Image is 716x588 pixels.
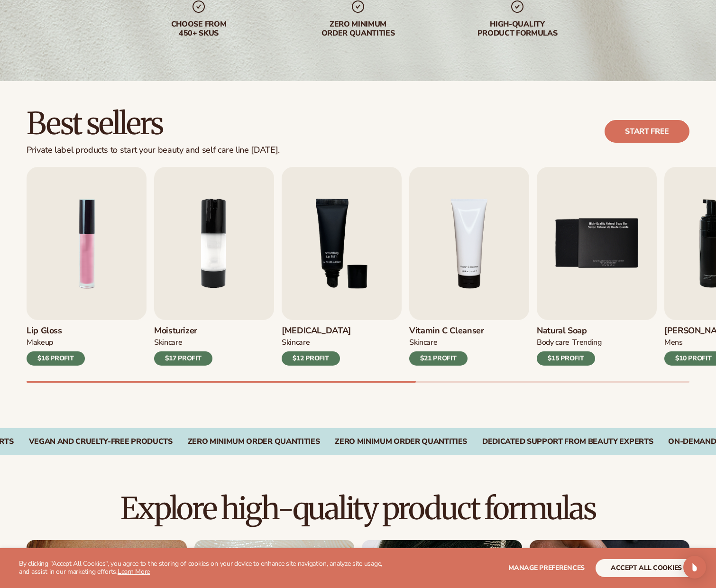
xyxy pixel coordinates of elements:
div: SKINCARE [154,338,182,348]
h3: Lip Gloss [27,326,85,336]
a: 2 / 9 [154,167,274,366]
a: 5 / 9 [537,167,657,366]
a: 3 / 9 [282,167,402,366]
div: TRENDING [572,338,601,348]
div: $17 PROFIT [154,351,212,366]
h3: Moisturizer [154,326,212,336]
h3: Natural Soap [537,326,602,336]
div: MAKEUP [27,338,53,348]
h3: [MEDICAL_DATA] [282,326,351,336]
h3: Vitamin C Cleanser [409,326,484,336]
a: 1 / 9 [27,167,147,366]
div: Zero minimum order quantities [297,20,419,38]
a: 4 / 9 [409,167,529,366]
div: Vegan and Cruelty-Free Products [29,437,173,446]
div: $12 PROFIT [282,351,340,366]
span: Manage preferences [508,563,585,572]
button: Manage preferences [508,559,585,577]
div: Skincare [409,338,437,348]
h2: Best sellers [27,108,280,139]
div: BODY Care [537,338,569,348]
div: $21 PROFIT [409,351,468,366]
div: Zero Minimum Order QuantitieS [188,437,320,446]
div: High-quality product formulas [457,20,578,38]
a: Learn More [118,567,150,576]
a: Start free [605,120,689,143]
div: Choose from 450+ Skus [138,20,259,38]
button: accept all cookies [596,559,697,577]
h2: Explore high-quality product formulas [27,493,689,524]
div: mens [664,338,683,348]
div: Open Intercom Messenger [683,556,706,579]
div: Private label products to start your beauty and self care line [DATE]. [27,145,280,156]
div: $15 PROFIT [537,351,595,366]
div: Zero Minimum Order QuantitieS [335,437,467,446]
div: SKINCARE [282,338,310,348]
div: Dedicated Support From Beauty Experts [482,437,653,446]
div: $16 PROFIT [27,351,85,366]
p: By clicking "Accept All Cookies", you agree to the storing of cookies on your device to enhance s... [19,560,388,576]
